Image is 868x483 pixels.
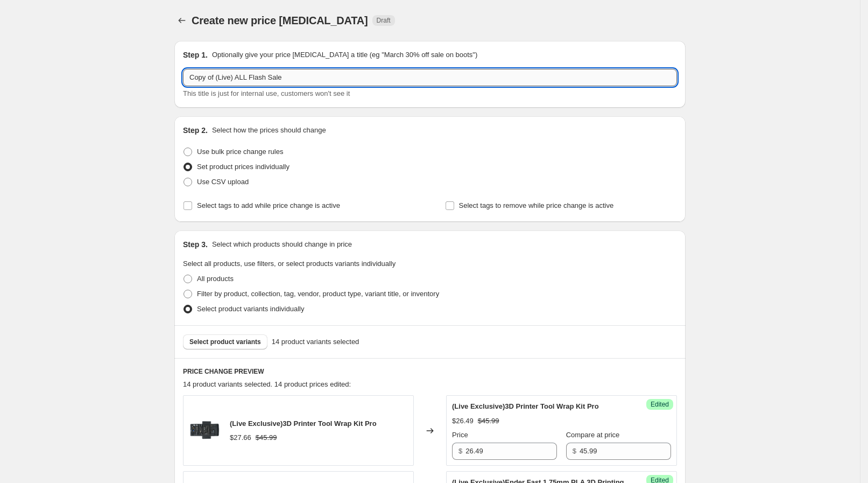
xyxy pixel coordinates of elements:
span: 14 product variants selected. 14 product prices edited: [183,380,351,388]
span: All products [197,275,234,283]
span: Edited [651,400,669,409]
span: $ [458,447,462,455]
span: Select product variants individually [197,305,304,313]
span: Use CSV upload [197,178,249,186]
div: $27.66 [230,432,251,443]
span: Filter by product, collection, tag, vendor, product type, variant title, or inventory [197,290,439,298]
span: Select tags to remove while price change is active [459,201,614,209]
button: Select product variants [183,334,267,349]
span: 14 product variants selected [272,337,359,347]
p: Select which products should change in price [212,239,352,250]
button: Price change jobs [174,13,189,28]
span: Create new price [MEDICAL_DATA] [192,15,368,26]
p: Optionally give your price [MEDICAL_DATA] a title (eg "March 30% off sale on boots") [212,50,477,60]
span: Set product prices individually [197,163,290,171]
h2: Step 2. [183,125,208,136]
h2: Step 3. [183,239,208,250]
span: $ [573,447,576,455]
strike: $45.99 [478,416,499,426]
span: This title is just for internal use, customers won't see it [183,89,350,97]
span: Draft [377,16,391,25]
h6: PRICE CHANGE PREVIEW [183,367,677,376]
strike: $45.99 [256,432,277,443]
span: (Live Exclusive)3D Printer Tool Wrap Kit Pro [230,419,377,428]
span: Compare at price [566,431,620,439]
span: (Live Exclusive)3D Printer Tool Wrap Kit Pro [452,402,599,410]
img: 26_80x.png [189,415,221,447]
span: Use bulk price change rules [197,148,283,156]
span: Select product variants [189,338,261,346]
div: $26.49 [452,416,474,426]
span: Select all products, use filters, or select products variants individually [183,260,396,268]
p: Select how the prices should change [212,125,326,136]
h2: Step 1. [183,50,208,60]
span: Select tags to add while price change is active [197,201,340,209]
input: 30% off holiday sale [183,69,677,86]
span: Price [452,431,468,439]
